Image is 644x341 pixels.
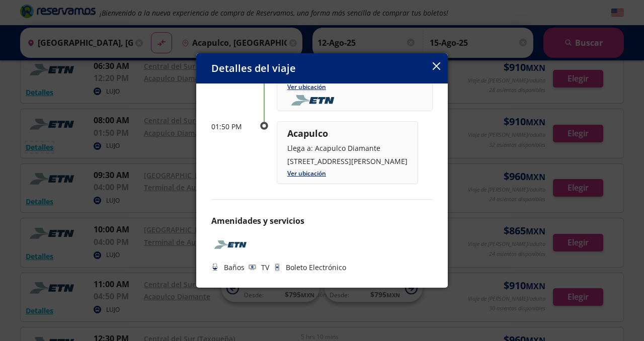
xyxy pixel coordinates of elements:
p: Acapulco [287,127,408,140]
img: etn-lujo.png [287,95,341,106]
p: Amenidades y servicios [211,215,433,227]
p: Boleto Electrónico [286,262,346,273]
p: [STREET_ADDRESS][PERSON_NAME] [287,156,408,166]
img: ETN [211,237,252,252]
p: TV [261,262,269,273]
p: Baños [224,262,245,273]
p: Llega a: Acapulco Diamante [287,143,408,153]
p: 01:50 PM [211,121,252,132]
a: Ver ubicación [287,169,326,178]
p: Detalles del viaje [211,61,296,76]
a: Ver ubicación [287,82,326,91]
